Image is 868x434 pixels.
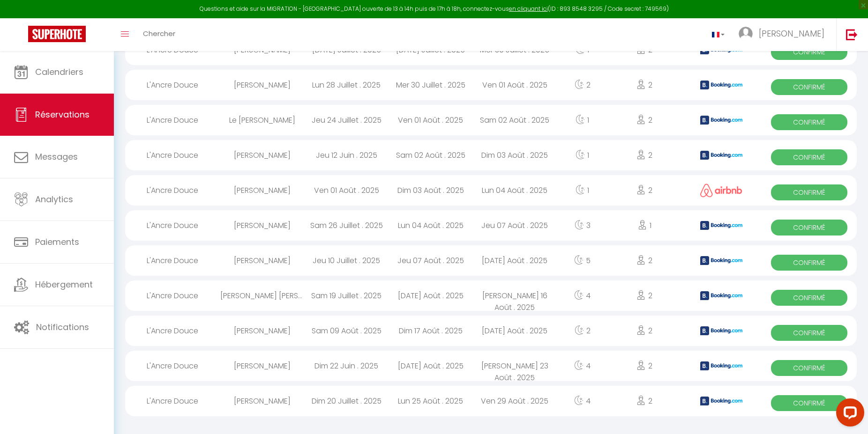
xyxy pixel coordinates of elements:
a: ... [PERSON_NAME] [732,18,836,51]
a: Chercher [136,18,182,51]
span: Notifications [36,321,89,333]
img: Super Booking [28,26,86,42]
span: Messages [35,151,78,162]
span: Paiements [35,236,79,248]
span: Calendriers [35,66,83,78]
img: ... [739,27,753,41]
a: en cliquant ici [509,5,548,13]
span: Hébergement [35,279,93,290]
img: logout [846,29,858,40]
iframe: LiveChat chat widget [829,395,868,434]
span: [PERSON_NAME] [759,28,824,39]
span: Chercher [143,29,175,38]
span: Réservations [35,109,90,120]
span: Analytics [35,193,73,205]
